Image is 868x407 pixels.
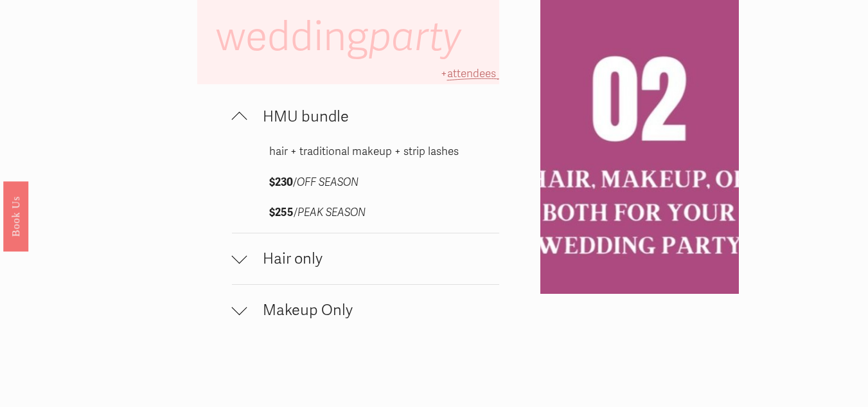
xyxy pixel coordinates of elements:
p: hair + traditional makeup + strip lashes [269,142,462,162]
strong: $230 [269,176,293,189]
p: / [269,203,462,223]
span: HMU bundle [247,107,499,126]
button: Makeup Only [232,285,499,336]
p: / [269,173,462,193]
div: HMU bundle [232,142,499,233]
span: wedding [216,12,470,62]
button: HMU bundle [232,91,499,142]
span: attendees [447,67,496,80]
em: party [368,12,461,62]
strong: $255 [269,206,294,219]
a: Book Us [3,181,28,251]
span: + [441,67,447,80]
em: OFF SEASON [297,176,359,189]
em: PEAK SEASON [297,206,366,219]
span: Makeup Only [247,301,499,320]
button: Hair only [232,233,499,284]
span: Hair only [247,249,499,268]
